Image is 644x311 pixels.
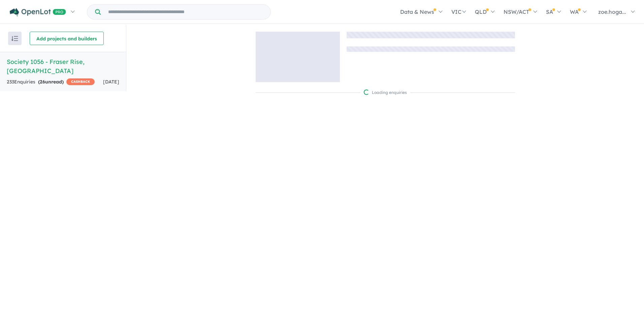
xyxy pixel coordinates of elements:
[7,57,119,75] h5: Society 1056 - Fraser Rise , [GEOGRAPHIC_DATA]
[30,32,104,45] button: Add projects and builders
[40,79,45,85] span: 26
[598,8,626,15] span: zoe.hoga...
[102,5,269,19] input: Try estate name, suburb, builder or developer
[10,8,66,16] img: Openlot PRO Logo White
[66,78,95,85] span: CASHBACK
[103,79,119,85] span: [DATE]
[7,78,95,86] div: 233 Enquir ies
[11,36,18,41] img: sort.svg
[38,79,64,85] strong: ( unread)
[364,89,407,96] div: Loading enquiries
